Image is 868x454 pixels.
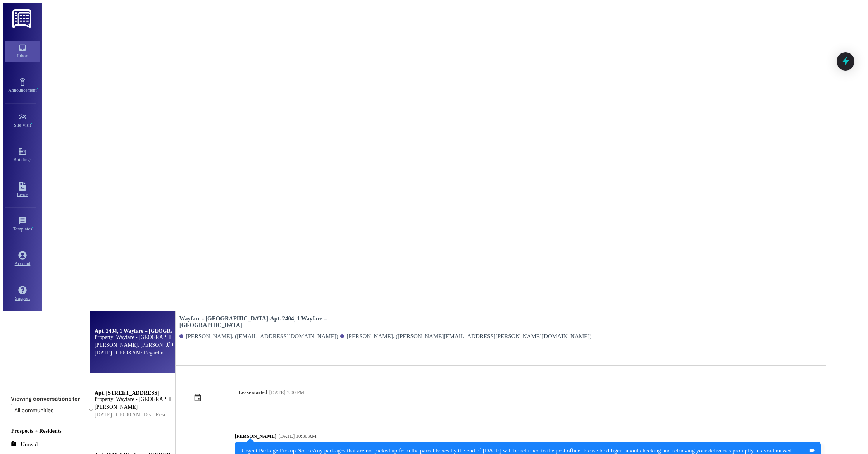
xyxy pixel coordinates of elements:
span: • [31,121,32,127]
input: All communities [14,404,85,416]
div: Templates [1,225,44,233]
div: Unread [11,441,38,448]
b: Wayfare - [GEOGRAPHIC_DATA]: Apt. 2404, 1 Wayfare – [GEOGRAPHIC_DATA] [179,315,334,328]
a: Support [5,284,40,304]
a: Inbox [5,41,40,62]
div: [PERSON_NAME]. ([PERSON_NAME][EMAIL_ADDRESS][PERSON_NAME][DOMAIN_NAME]) [340,333,591,340]
img: ResiDesk Logo [12,9,33,28]
div: [PERSON_NAME] [235,433,821,442]
span: [PERSON_NAME] [140,342,183,348]
div: Announcement [1,86,44,94]
a: Leads [5,180,40,201]
div: Property: Wayfare - [GEOGRAPHIC_DATA] [95,334,171,340]
div: [DATE] at 10:03 AM: Regarding the fire lane, does that mean we cannot park outside the garage bet... [95,350,371,356]
div: Apt. [STREET_ADDRESS] [95,390,171,396]
div: Apt. 2404, 1 Wayfare – [GEOGRAPHIC_DATA] [95,328,171,334]
a: Site Visit • [5,110,40,131]
div: Support [1,294,44,302]
a: Buildings [5,145,40,166]
div: [DATE] 10:30 AM [276,433,316,439]
div: Leads [1,191,44,198]
div: Prospects + Residents [3,428,90,434]
div: Inbox [1,52,44,60]
i:  [89,407,93,413]
span: • [32,225,33,230]
div: [DATE] 7:00 PM [267,389,304,396]
label: Viewing conversations for [11,393,97,404]
div: Site Visit [1,121,44,129]
div: Buildings [1,156,44,163]
div: Lease started [239,389,267,396]
span: • [37,86,38,92]
div: Account [1,260,44,267]
a: Templates • [5,214,40,235]
div: Property: Wayfare - [GEOGRAPHIC_DATA] [95,396,171,402]
span: [PERSON_NAME] [95,342,140,348]
div: [PERSON_NAME]. ([EMAIL_ADDRESS][DOMAIN_NAME]) [179,333,338,340]
a: Account [5,249,40,270]
span: [PERSON_NAME] [95,404,138,410]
